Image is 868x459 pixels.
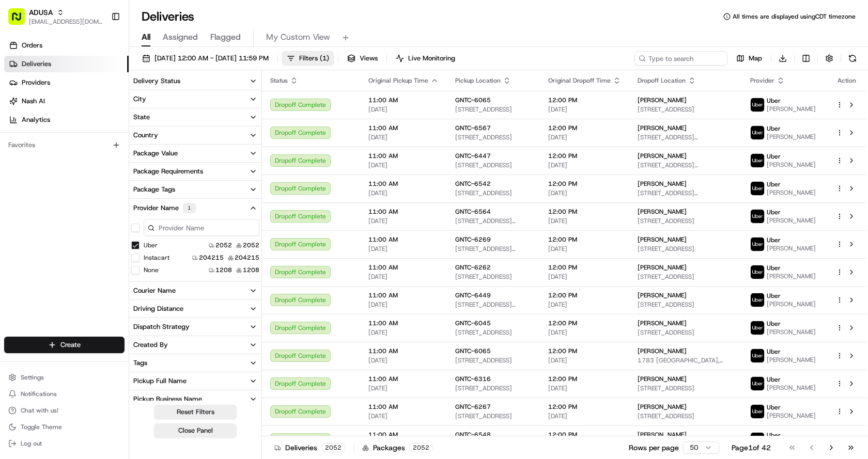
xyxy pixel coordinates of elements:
[129,199,261,217] button: Provider Name1
[629,442,679,453] p: Rows per page
[767,356,816,364] span: [PERSON_NAME]
[4,370,125,385] button: Settings
[767,152,781,161] span: Uber
[548,152,621,160] span: 12:00 PM
[368,356,439,365] span: [DATE]
[638,133,734,141] span: [STREET_ADDRESS][PERSON_NAME]
[408,54,455,63] span: Live Monitoring
[368,133,439,141] span: [DATE]
[368,208,439,216] span: 11:00 AM
[751,238,764,251] img: profile_uber_ahold_partner.png
[21,406,58,415] span: Chat with us!
[133,340,168,350] div: Created By
[455,319,491,327] span: GNTC-6045
[638,384,734,392] span: [STREET_ADDRESS]
[751,210,764,223] img: profile_uber_ahold_partner.png
[767,161,816,169] span: [PERSON_NAME]
[83,146,170,164] a: 💻API Documentation
[129,282,261,299] button: Courier Name
[638,76,686,85] span: Dropoff Location
[767,431,781,439] span: Uber
[154,54,269,63] span: [DATE] 12:00 AM - [DATE] 11:59 PM
[129,372,261,390] button: Pickup Full Name
[210,31,241,43] span: Flagged
[133,76,180,86] div: Delivery Status
[215,241,232,249] span: 2052
[638,347,687,355] span: [PERSON_NAME]
[638,180,687,188] span: [PERSON_NAME]
[638,235,687,244] span: [PERSON_NAME]
[29,7,53,18] button: ADUSA
[767,124,781,133] span: Uber
[103,175,125,183] span: Pylon
[21,423,62,431] span: Toggle Theme
[133,167,203,176] div: Package Requirements
[35,109,131,117] div: We're available if you need us!
[137,51,273,66] button: [DATE] 12:00 AM - [DATE] 11:59 PM
[73,175,125,183] a: Powered byPylon
[129,318,261,336] button: Dispatch Strategy
[751,433,764,446] img: profile_uber_ahold_partner.png
[638,96,687,104] span: [PERSON_NAME]
[35,99,169,109] div: Start new chat
[133,131,158,140] div: Country
[129,108,261,126] button: State
[548,403,621,411] span: 12:00 PM
[391,51,460,66] button: Live Monitoring
[266,31,330,43] span: My Custom View
[368,124,439,132] span: 11:00 AM
[455,291,491,299] span: GNTC-6449
[638,217,734,225] span: [STREET_ADDRESS]
[638,356,734,365] span: 1783 [GEOGRAPHIC_DATA], [GEOGRAPHIC_DATA]
[455,76,501,85] span: Pickup Location
[455,180,491,188] span: GNTC-6542
[638,291,687,299] span: [PERSON_NAME]
[60,340,81,350] span: Create
[368,375,439,383] span: 11:00 AM
[548,208,621,216] span: 12:00 PM
[282,51,334,66] button: Filters(1)
[133,322,190,331] div: Dispatch Strategy
[4,387,125,401] button: Notifications
[548,124,621,132] span: 12:00 PM
[751,293,764,307] img: profile_uber_ahold_partner.png
[27,67,171,77] input: Clear
[144,219,259,236] input: Provider Name
[10,151,19,159] div: 📗
[368,180,439,188] span: 11:00 AM
[455,356,532,365] span: [STREET_ADDRESS]
[455,235,491,244] span: GNTC-6269
[199,254,224,262] span: 204215
[638,208,687,216] span: [PERSON_NAME]
[21,390,57,398] span: Notifications
[638,431,687,439] span: [PERSON_NAME]
[751,154,764,167] img: profile_uber_ahold_partner.png
[183,203,196,213] div: 1
[29,18,103,26] button: [EMAIL_ADDRESS][DOMAIN_NAME]
[751,126,764,139] img: profile_uber_ahold_partner.png
[22,41,42,50] span: Orders
[21,373,44,382] span: Settings
[133,286,176,295] div: Courier Name
[129,390,261,408] button: Pickup Business Name
[98,150,166,160] span: API Documentation
[176,102,188,114] button: Start new chat
[548,319,621,327] span: 12:00 PM
[638,412,734,420] span: [STREET_ADDRESS]
[21,150,79,160] span: Knowledge Base
[767,320,781,328] span: Uber
[368,76,428,85] span: Original Pickup Time
[767,180,781,188] span: Uber
[638,105,734,114] span: [STREET_ADDRESS]
[22,115,50,124] span: Analytics
[129,72,261,90] button: Delivery Status
[767,236,781,244] span: Uber
[4,4,107,29] button: ADUSA[EMAIL_ADDRESS][DOMAIN_NAME]
[638,124,687,132] span: [PERSON_NAME]
[133,304,183,313] div: Driving Distance
[751,377,764,390] img: profile_uber_ahold_partner.png
[87,151,96,159] div: 💻
[4,112,129,128] a: Analytics
[129,336,261,354] button: Created By
[548,291,621,299] span: 12:00 PM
